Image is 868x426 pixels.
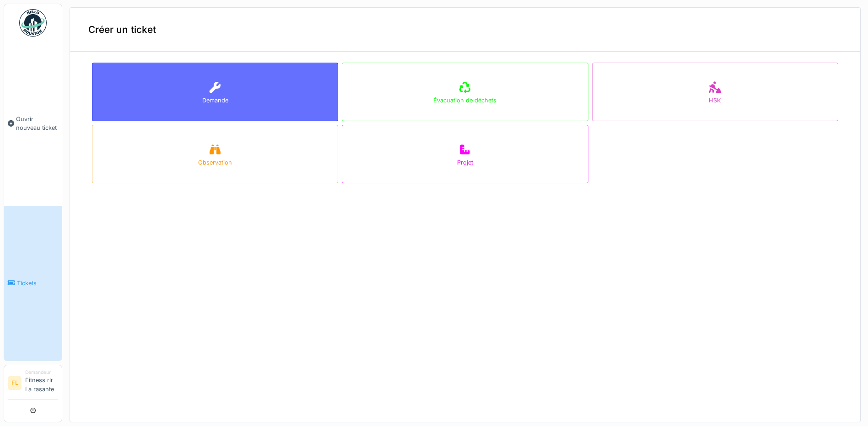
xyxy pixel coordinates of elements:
[19,9,47,37] img: Badge_color-CXgf-gQk.svg
[4,206,62,361] a: Tickets
[457,158,473,167] div: Projet
[8,369,58,399] a: FL DemandeurFitness rlr La rasante
[4,42,62,206] a: Ouvrir nouveau ticket
[17,279,58,288] span: Tickets
[709,96,721,105] div: HSK
[8,376,22,390] li: FL
[25,369,58,397] li: Fitness rlr La rasante
[433,96,496,105] div: Évacuation de déchets
[198,158,232,167] div: Observation
[16,115,58,132] span: Ouvrir nouveau ticket
[202,96,228,105] div: Demande
[70,8,860,52] div: Créer un ticket
[25,369,58,376] div: Demandeur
